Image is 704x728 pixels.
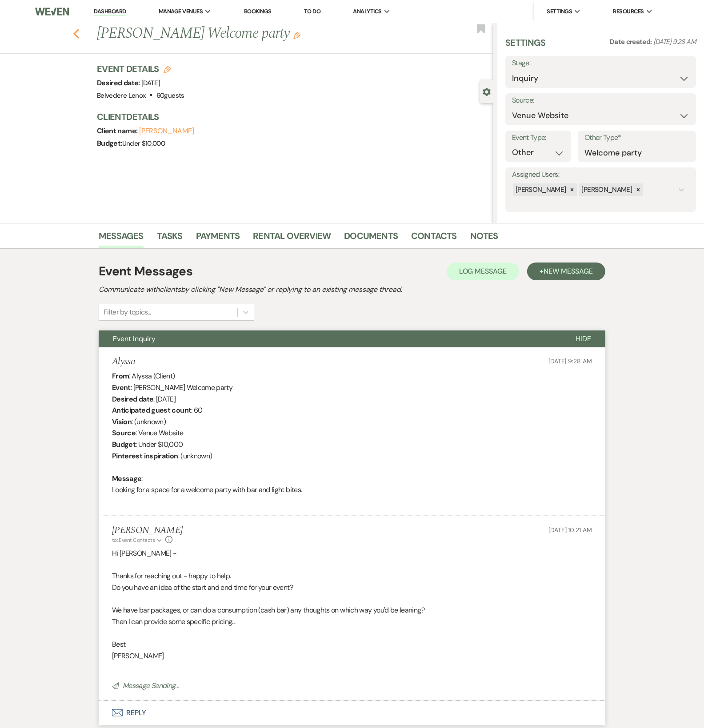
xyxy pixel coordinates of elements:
[512,57,689,70] label: Stage:
[112,548,592,559] p: Hi [PERSON_NAME] -
[527,263,605,280] button: +New Message
[548,526,592,534] span: [DATE] 10:21 AM
[104,307,151,318] div: Filter by topics...
[112,616,592,628] p: Then I can provide some specific pricing...
[99,700,605,725] button: Reply
[483,87,491,95] button: Close lead details
[112,417,132,426] b: Vision
[112,371,129,381] b: From
[99,262,192,281] h1: Event Messages
[139,127,194,135] button: [PERSON_NAME]
[561,330,605,347] button: Hide
[544,267,593,276] span: New Message
[547,7,572,16] span: Settings
[304,8,320,15] a: To Do
[112,394,153,404] b: Desired date
[112,605,592,616] p: We have bar packages, or can do a consumption (cash bar) any thoughts on which way you'd be leaning?
[112,570,592,582] p: Thanks for reaching out - happy to help.
[157,229,183,248] a: Tasks
[579,183,633,196] div: [PERSON_NAME]
[97,126,139,135] span: Client name:
[293,31,300,39] button: Edit
[576,334,591,343] span: Hide
[99,284,605,295] h2: Communicate with clients by clicking "New Message" or replying to an existing message thread.
[459,267,507,276] span: Log Message
[141,79,160,88] span: [DATE]
[610,37,653,46] span: Date created:
[112,440,136,449] b: Budget
[512,131,564,144] label: Event Type:
[470,229,498,248] a: Notes
[97,111,484,123] h3: Client Details
[112,406,191,415] b: Anticipated guest count
[99,330,561,347] button: Event Inquiry
[97,63,184,75] h3: Event Details
[353,7,381,16] span: Analytics
[112,639,592,650] p: Best
[122,139,165,148] span: Under $10,000
[112,451,178,461] b: Pinterest inspiration
[244,8,272,15] a: Bookings
[344,229,398,248] a: Documents
[159,7,203,16] span: Manage Venues
[112,650,592,662] p: [PERSON_NAME]
[253,229,331,248] a: Rental Overview
[112,474,142,483] b: Message
[112,680,592,692] p: Message Sending...
[156,91,184,100] span: 60 guests
[512,94,689,107] label: Source:
[99,229,144,248] a: Messages
[112,582,592,593] p: Do you have an idea of the start and end time for your event?
[505,36,546,56] h3: Settings
[112,383,131,392] b: Event
[447,263,519,280] button: Log Message
[113,334,156,343] span: Event Inquiry
[112,370,592,507] div: : Alyssa (Client) : [PERSON_NAME] Welcome party : [DATE] : 60 : (unknown) : Venue Website : Under...
[112,428,136,438] b: Source
[35,2,69,21] img: Weven Logo
[653,37,696,46] span: [DATE] 9:28 AM
[97,139,122,148] span: Budget:
[97,91,146,100] span: Belvedere Lenox
[97,78,141,88] span: Desired date:
[112,537,155,544] span: to: Event Contacts
[94,8,126,16] a: Dashboard
[411,229,457,248] a: Contacts
[196,229,240,248] a: Payments
[548,357,592,365] span: [DATE] 9:28 AM
[112,525,183,536] h5: [PERSON_NAME]
[513,183,568,196] div: [PERSON_NAME]
[613,7,644,16] span: Resources
[112,536,163,544] button: to: Event Contacts
[584,131,689,144] label: Other Type*
[97,23,410,44] h1: [PERSON_NAME] Welcome party
[512,168,689,181] label: Assigned Users:
[112,356,135,367] h5: Alyssa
